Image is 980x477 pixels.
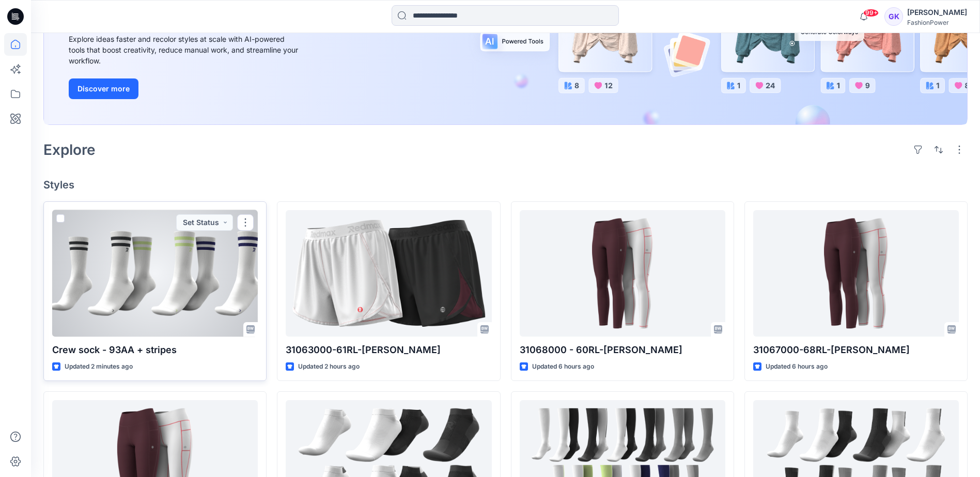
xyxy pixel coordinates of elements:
[520,343,725,357] p: 31068000 - 60RL-[PERSON_NAME]
[520,210,725,337] a: 31068000 - 60RL-Ravon
[532,361,594,372] p: Updated 6 hours ago
[43,179,968,191] h4: Styles
[286,210,491,337] a: 31063000-61RL-Raisa
[298,361,360,372] p: Updated 2 hours ago
[753,210,959,337] a: 31067000-68RL-Ravina
[69,78,138,99] button: Discover more
[65,361,133,372] p: Updated 2 minutes ago
[753,343,959,357] p: 31067000-68RL-[PERSON_NAME]
[884,7,903,26] div: GK
[69,78,301,99] a: Discover more
[43,141,96,158] h2: Explore
[907,6,967,19] div: [PERSON_NAME]
[69,34,301,66] div: Explore ideas faster and recolor styles at scale with AI-powered tools that boost creativity, red...
[863,9,879,17] span: 99+
[766,361,828,372] p: Updated 6 hours ago
[286,343,491,357] p: 31063000-61RL-[PERSON_NAME]
[52,343,258,357] p: Crew sock - 93AA + stripes
[52,210,258,337] a: Crew sock - 93AA + stripes
[907,19,967,26] div: FashionPower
